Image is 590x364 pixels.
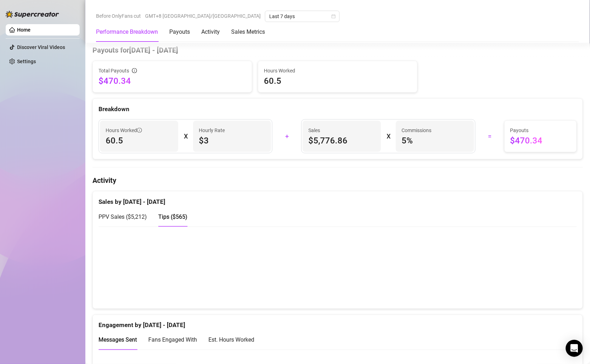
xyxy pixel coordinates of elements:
div: X [387,131,390,142]
img: logo-BBDzfeDw.svg [6,11,59,18]
div: = [480,131,500,142]
div: Engagement by [DATE] - [DATE] [99,315,577,330]
div: Performance Breakdown [96,28,158,36]
span: Sales [308,126,375,134]
span: info-circle [137,128,142,133]
a: Settings [17,59,36,64]
span: Last 7 days [269,11,335,22]
span: Messages Sent [99,337,137,343]
a: Discover Viral Videos [17,44,65,50]
div: Sales Metrics [231,28,265,36]
span: 5 % [402,135,468,146]
article: Hourly Rate [199,126,225,134]
span: 60.5 [106,135,172,146]
span: Payouts [510,126,571,134]
span: PPV Sales ( $5,212 ) [99,213,147,220]
div: + [277,131,297,142]
span: GMT+8 [GEOGRAPHIC_DATA]/[GEOGRAPHIC_DATA] [145,11,261,21]
span: Hours Worked [106,126,142,134]
span: $470.34 [510,135,571,146]
span: $3 [199,135,266,146]
div: Payouts [169,28,190,36]
div: Sales by [DATE] - [DATE] [99,191,577,207]
span: 60.5 [264,75,411,87]
span: Hours Worked [264,67,411,75]
h4: Activity [92,175,583,185]
span: Total Payouts [99,67,129,75]
span: $470.34 [99,75,246,87]
article: Commissions [402,126,431,134]
span: Before OnlyFans cut [96,11,141,21]
div: Est. Hours Worked [208,336,254,344]
div: Breakdown [99,104,577,114]
span: Fans Engaged With [148,337,197,343]
div: Activity [201,28,220,36]
span: Tips ( $565 ) [158,213,187,220]
div: Open Intercom Messenger [566,340,583,357]
h4: Payouts for [DATE] - [DATE] [92,45,583,55]
div: X [184,131,187,142]
span: $5,776.86 [308,135,375,146]
span: calendar [331,14,336,18]
span: info-circle [132,68,137,73]
a: Home [17,27,31,33]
